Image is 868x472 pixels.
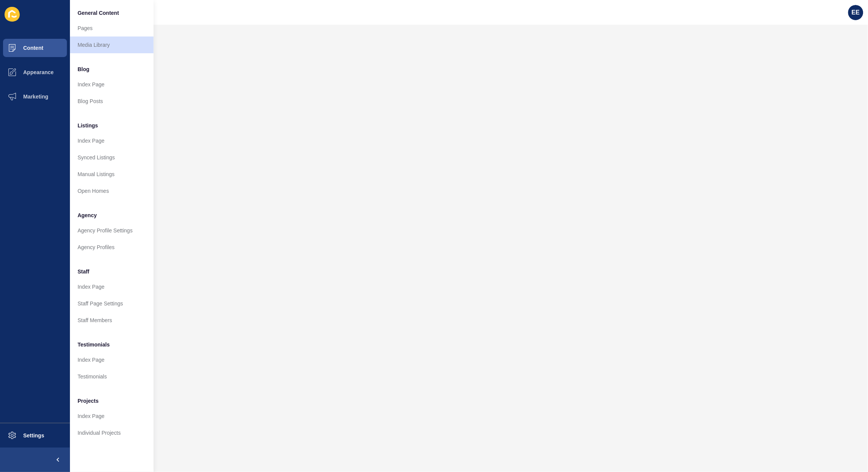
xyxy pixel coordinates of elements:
span: EE [852,9,860,16]
span: Blog [78,65,89,73]
span: Staff [78,268,89,275]
a: Blog Posts [70,93,154,110]
a: Index Page [70,351,154,368]
a: Index Page [70,408,154,424]
a: Agency Profiles [70,239,154,256]
span: Listings [78,122,98,129]
a: Pages [70,20,154,37]
a: Index Page [70,76,154,93]
a: Agency Profile Settings [70,222,154,239]
a: Staff Members [70,312,154,329]
a: Index Page [70,132,154,149]
a: Index Page [70,278,154,295]
span: Projects [78,397,98,405]
a: Manual Listings [70,166,154,183]
span: Agency [78,211,97,219]
a: Staff Page Settings [70,295,154,312]
a: Open Homes [70,183,154,199]
a: Individual Projects [70,424,154,441]
span: General Content [78,9,119,17]
a: Synced Listings [70,149,154,166]
a: Testimonials [70,368,154,385]
span: Testimonials [78,341,110,348]
a: Media Library [70,37,154,53]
